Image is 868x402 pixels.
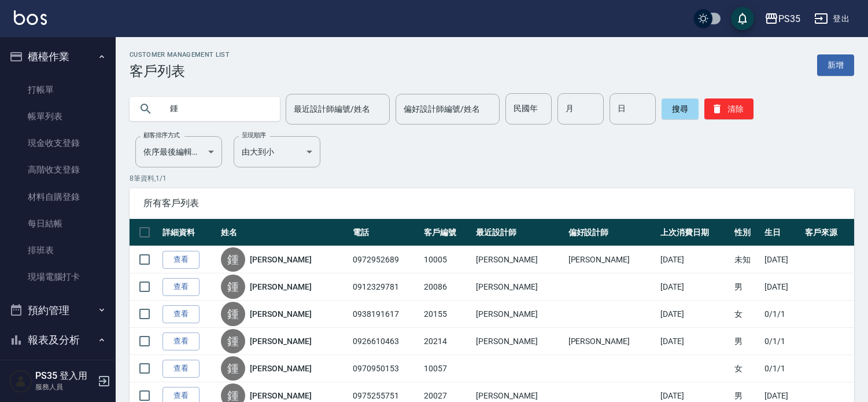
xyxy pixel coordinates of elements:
[817,54,854,76] a: 新增
[731,7,754,30] button: save
[421,246,473,273] td: 10005
[221,356,245,381] div: 鍾
[732,301,762,328] td: 女
[658,328,732,355] td: [DATE]
[566,219,658,246] th: 偏好設計師
[658,246,732,273] td: [DATE]
[762,355,801,382] td: 0/1/1
[250,308,311,320] a: [PERSON_NAME]
[35,382,94,392] p: 服務人員
[162,278,200,296] a: 查看
[732,273,762,301] td: 男
[421,301,473,328] td: 20155
[5,295,111,326] button: 預約管理
[421,273,473,301] td: 20086
[221,275,245,299] div: 鍾
[421,355,473,382] td: 10057
[162,251,200,269] a: 查看
[221,302,245,326] div: 鍾
[802,219,854,246] th: 客戶來源
[250,335,311,347] a: [PERSON_NAME]
[762,301,801,328] td: 0/1/1
[732,219,762,246] th: 性別
[421,219,473,246] th: 客戶編號
[658,273,732,301] td: [DATE]
[662,98,699,119] button: 搜尋
[162,360,200,378] a: 查看
[250,281,311,293] a: [PERSON_NAME]
[9,370,32,393] img: Person
[762,273,801,301] td: [DATE]
[130,63,230,79] h3: 客戶列表
[473,219,565,246] th: 最近設計師
[162,332,200,350] a: 查看
[5,156,111,183] a: 高階收支登錄
[162,305,200,323] a: 查看
[218,219,350,246] th: 姓名
[5,42,111,72] button: 櫃檯作業
[35,370,94,382] h5: PS35 登入用
[250,390,311,401] a: [PERSON_NAME]
[143,131,180,140] label: 顧客排序方式
[14,10,47,25] img: Logo
[732,328,762,355] td: 男
[778,12,800,26] div: PS35
[732,355,762,382] td: 女
[473,273,565,301] td: [PERSON_NAME]
[130,51,230,59] h2: Customer Management List
[5,210,111,237] a: 每日結帳
[250,363,311,374] a: [PERSON_NAME]
[350,328,421,355] td: 0926610463
[160,219,218,246] th: 詳細資料
[5,325,111,355] button: 報表及分析
[704,98,754,119] button: 清除
[732,246,762,273] td: 未知
[658,301,732,328] td: [DATE]
[234,136,320,167] div: 由大到小
[658,219,732,246] th: 上次消費日期
[162,93,271,125] input: 搜尋關鍵字
[5,103,111,130] a: 帳單列表
[5,237,111,264] a: 排班表
[130,173,854,184] p: 8 筆資料, 1 / 1
[350,246,421,273] td: 0972952689
[421,328,473,355] td: 20214
[135,136,222,167] div: 依序最後編輯時間
[5,130,111,156] a: 現金收支登錄
[5,76,111,103] a: 打帳單
[350,219,421,246] th: 電話
[566,246,658,273] td: [PERSON_NAME]
[5,184,111,210] a: 材料自購登錄
[221,329,245,353] div: 鍾
[143,198,840,209] span: 所有客戶列表
[5,264,111,290] a: 現場電腦打卡
[762,219,801,246] th: 生日
[473,246,565,273] td: [PERSON_NAME]
[221,247,245,272] div: 鍾
[473,328,565,355] td: [PERSON_NAME]
[350,355,421,382] td: 0970950153
[242,131,266,140] label: 呈現順序
[350,301,421,328] td: 0938191617
[350,273,421,301] td: 0912329781
[5,360,111,386] a: 報表目錄
[762,328,801,355] td: 0/1/1
[566,328,658,355] td: [PERSON_NAME]
[760,7,805,31] button: PS35
[250,254,311,265] a: [PERSON_NAME]
[762,246,801,273] td: [DATE]
[473,301,565,328] td: [PERSON_NAME]
[810,8,854,30] button: 登出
